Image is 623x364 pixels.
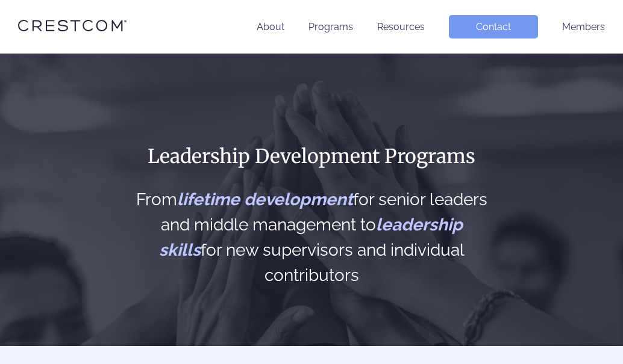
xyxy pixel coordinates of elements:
[562,21,605,32] a: Members
[132,187,492,288] h2: From for senior leaders and middle management to for new supervisors and individual contributors
[159,215,463,260] span: leadership skills
[308,21,353,32] a: Programs
[132,144,492,169] h1: Leadership Development Programs
[177,190,353,209] span: lifetime development
[449,15,538,39] a: Contact
[377,21,425,32] a: Resources
[257,21,284,32] a: About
